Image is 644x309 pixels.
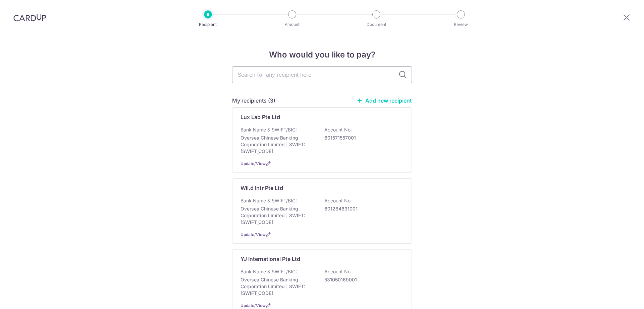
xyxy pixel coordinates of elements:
img: CardUp [13,13,46,22]
p: 601571557001 [324,134,399,141]
a: Update/View [240,232,266,237]
p: 601284631001 [324,205,399,212]
h5: My recipients (3) [232,96,275,105]
p: YJ International Pte Ltd [240,255,300,263]
p: Account No: [324,126,352,133]
input: Search for any recipient here [232,66,412,83]
p: Lux Lab Pte Ltd [240,113,280,121]
p: Review [436,21,486,28]
p: 531050169001 [324,276,399,283]
p: Recipient [183,21,233,28]
p: Amount [267,21,317,28]
p: Oversea Chinese Banking Corporation Limited | SWIFT: [SWIFT_CODE] [240,205,316,226]
h4: Who would you like to pay? [232,49,412,61]
p: Bank Name & SWIFT/BIC: [240,268,297,275]
p: Oversea Chinese Banking Corporation Limited | SWIFT: [SWIFT_CODE] [240,134,316,155]
p: Bank Name & SWIFT/BIC: [240,126,297,133]
p: Account No: [324,268,352,275]
p: Wil.d Intr Pte Ltd [240,184,283,192]
p: Oversea Chinese Banking Corporation Limited | SWIFT: [SWIFT_CODE] [240,276,316,297]
iframe: Opens a widget where you can find more information [601,289,637,306]
p: Document [352,21,401,28]
a: Update/View [240,303,266,308]
p: Account No: [324,197,352,204]
a: Update/View [240,161,266,166]
p: Bank Name & SWIFT/BIC: [240,197,297,204]
a: Add new recipient [357,97,412,104]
